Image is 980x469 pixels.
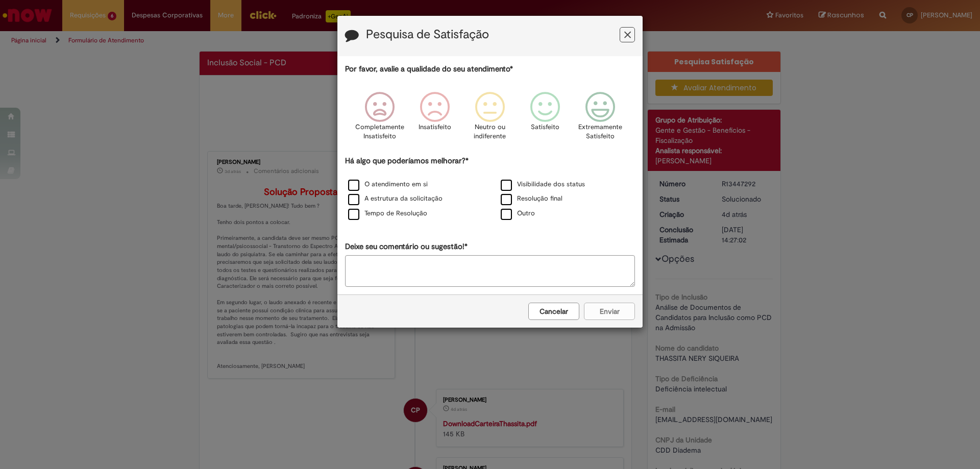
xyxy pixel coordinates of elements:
label: Visibilidade dos status [501,180,585,189]
label: Deixe seu comentário ou sugestão!* [345,241,468,252]
div: Satisfeito [519,84,571,154]
button: Cancelar [528,303,579,320]
label: Outro [501,209,535,218]
p: Extremamente Satisfeito [578,122,622,141]
label: Resolução final [501,194,562,204]
p: Insatisfeito [419,122,451,132]
label: Pesquisa de Satisfação [366,28,489,41]
div: Insatisfeito [409,84,461,154]
p: Satisfeito [531,122,559,132]
div: Há algo que poderíamos melhorar?* [345,156,635,221]
div: Neutro ou indiferente [464,84,516,154]
p: Neutro ou indiferente [472,122,508,141]
div: Extremamente Satisfeito [574,84,626,154]
label: O atendimento em si [348,180,428,189]
label: Por favor, avalie a qualidade do seu atendimento* [345,64,513,75]
label: Tempo de Resolução [348,209,427,218]
label: A estrutura da solicitação [348,194,443,204]
p: Completamente Insatisfeito [355,122,404,141]
div: Completamente Insatisfeito [353,84,405,154]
